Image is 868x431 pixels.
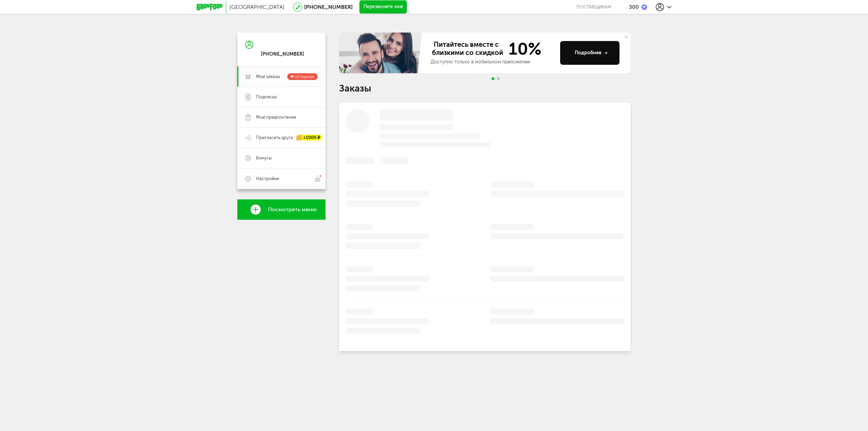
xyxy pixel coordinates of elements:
[497,77,500,80] span: Go to slide 2
[304,4,353,10] a: [PHONE_NUMBER]
[256,74,280,80] span: Мои заказы
[642,4,647,10] img: bonus_p.2f9b352.png
[295,74,314,79] span: 10 оценок
[230,4,284,10] span: [GEOGRAPHIC_DATA]
[492,77,494,80] span: Go to slide 1
[256,176,279,182] span: Настройки
[256,114,296,120] span: Мои предпочтения
[560,41,619,65] button: Подробнее
[431,59,555,65] div: Доступно только в мобильном приложении
[256,155,272,161] span: Бонусы
[359,0,407,14] button: Перезвоните мне
[296,135,322,141] div: +1000 ₽
[237,87,325,107] a: Подписка
[237,107,325,128] a: Мои предпочтения
[237,148,325,168] a: Бонусы
[261,51,304,57] div: [PHONE_NUMBER]
[505,40,541,57] span: 10%
[256,135,293,141] span: Пригласить друга
[339,84,631,93] h1: Заказы
[339,33,424,73] img: family-banner.579af9d.jpg
[629,4,639,10] div: 300
[431,40,505,57] span: Питайтесь вместе с близкими со скидкой
[237,199,325,220] a: Посмотреть меню
[237,168,325,189] a: Настройки
[256,94,277,100] span: Подписка
[575,50,608,56] div: Подробнее
[237,128,325,148] a: Пригласить друга +1000 ₽
[237,66,325,87] a: Мои заказы 10 оценок
[268,207,317,213] span: Посмотреть меню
